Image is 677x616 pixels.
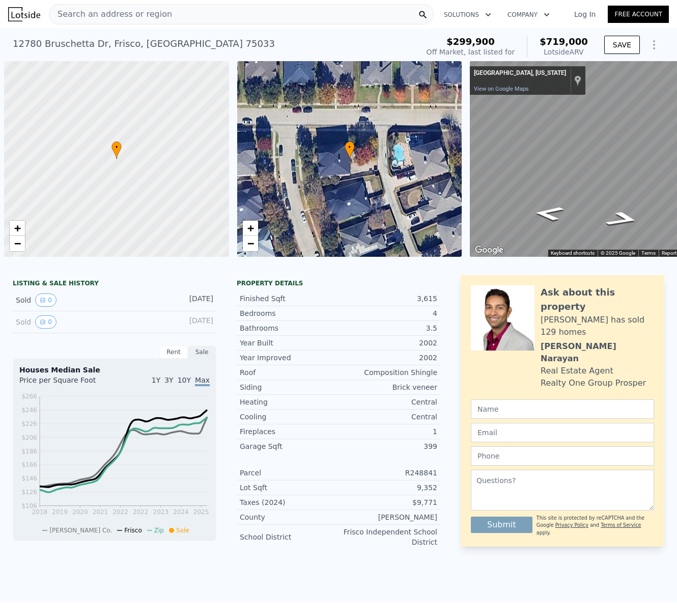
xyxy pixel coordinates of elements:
a: Zoom in [10,221,25,236]
button: Show Options [644,35,664,55]
div: [PERSON_NAME] has sold 129 homes [541,314,654,338]
button: Submit [471,517,532,533]
div: Central [339,412,437,422]
div: Sold [16,315,106,329]
span: $719,000 [540,36,588,47]
div: Siding [240,382,339,392]
div: School District [240,532,339,542]
div: Ask about this property [541,285,654,314]
div: Year Improved [240,353,339,363]
div: Sold [16,293,106,307]
div: $9,771 [339,497,437,507]
tspan: $226 [21,420,37,427]
div: 3.5 [339,323,437,333]
span: Sale [176,527,189,534]
a: Log In [562,9,608,19]
div: 2002 [339,338,437,348]
tspan: 2021 [93,508,108,516]
div: Price per Square Foot [19,375,115,391]
div: [GEOGRAPHIC_DATA], [US_STATE] [474,69,566,77]
div: R248841 [339,468,437,478]
div: This site is protected by reCAPTCHA and the Google and apply. [537,515,654,537]
tspan: 2022 [112,508,128,516]
div: Garage Sqft [240,441,339,451]
div: [PERSON_NAME] [339,512,437,522]
div: • [345,141,355,159]
button: SAVE [604,36,640,54]
div: Off Market, last listed for [427,47,515,57]
div: Houses Median Sale [19,365,210,375]
tspan: $126 [21,489,37,496]
button: Company [499,6,558,24]
div: Real Estate Agent [541,365,613,377]
div: Bathrooms [240,323,339,333]
div: Realty One Group Prosper [541,377,646,389]
div: 12780 Bruschetta Dr , Frisco , [GEOGRAPHIC_DATA] 75033 [13,37,275,51]
a: Zoom in [243,221,258,236]
a: Terms of Service [601,522,641,528]
span: 10Y [178,376,191,384]
div: Lot Sqft [240,483,339,493]
a: Free Account [608,6,669,23]
span: Zip [154,527,164,534]
span: © 2025 Google [601,250,635,256]
span: • [111,143,122,152]
input: Name [471,399,654,419]
tspan: 2025 [193,508,209,516]
div: Roof [240,367,339,378]
span: + [14,222,21,234]
button: Solutions [436,6,499,24]
span: 1Y [152,376,160,384]
input: Email [471,423,654,442]
div: Frisco Independent School District [339,527,437,547]
span: − [14,237,21,250]
div: [PERSON_NAME] Narayan [541,340,654,365]
input: Phone [471,446,654,466]
span: [PERSON_NAME] Co. [49,527,112,534]
div: • [111,141,122,159]
tspan: $246 [21,407,37,414]
div: Rent [159,345,188,359]
span: + [247,222,253,234]
path: Go South [521,203,576,224]
div: County [240,512,339,522]
div: Cooling [240,412,339,422]
div: Central [339,397,437,407]
span: Frisco [124,527,142,534]
div: Sale [188,345,216,359]
button: View historical data [35,293,57,307]
div: 1 [339,426,437,437]
button: Keyboard shortcuts [551,250,595,257]
div: Property details [237,279,440,287]
span: • [345,143,355,152]
tspan: $106 [21,502,37,510]
a: Terms (opens in new tab) [641,250,656,256]
div: Taxes (2024) [240,497,339,507]
button: View historical data [35,315,57,329]
tspan: 2023 [153,508,169,516]
div: Parcel [240,468,339,478]
div: [DATE] [168,315,213,329]
div: [DATE] [168,293,213,307]
div: Brick veneer [339,382,437,392]
div: 4 [339,308,437,318]
div: Heating [240,397,339,407]
div: Lotside ARV [540,47,588,57]
tspan: 2024 [173,508,189,516]
div: 399 [339,441,437,451]
span: $299,900 [446,36,495,47]
a: Zoom out [243,236,258,251]
div: 2002 [339,353,437,363]
div: Composition Shingle [339,367,437,378]
tspan: 2020 [72,508,88,516]
a: View on Google Maps [474,86,529,92]
div: 3,615 [339,293,437,304]
a: Open this area in Google Maps (opens a new window) [472,244,506,257]
img: Lotside [8,7,40,21]
div: Finished Sqft [240,293,339,304]
tspan: 2018 [32,508,48,516]
a: Privacy Policy [555,522,588,528]
path: Go North [591,208,654,231]
span: Max [195,376,210,386]
tspan: $186 [21,448,37,455]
